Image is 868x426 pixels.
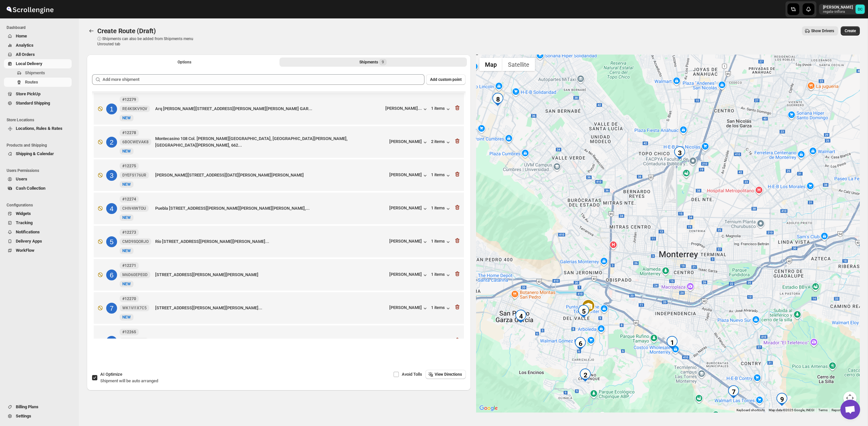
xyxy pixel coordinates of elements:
[385,106,422,111] div: [PERSON_NAME]...
[16,43,34,48] span: Analytics
[4,124,72,133] button: Locations, Rules & Rates
[16,229,40,234] span: Notifications
[4,237,72,246] button: Delivery Apps
[4,246,72,255] button: WorkFlow
[25,70,45,75] span: Shipments
[279,58,467,67] button: Selected Shipments
[4,149,72,158] button: Shipping & Calendar
[431,338,451,345] button: 1 items
[502,58,535,71] button: Show satellite imagery
[122,239,149,244] span: CMD9SQORJO
[389,239,428,245] div: [PERSON_NAME]
[16,239,42,244] span: Delivery Apps
[574,337,587,350] div: 6
[431,106,451,112] button: 1 items
[4,218,72,227] button: Tracking
[736,408,765,413] button: Keyboard shortcuts
[122,149,131,154] span: NEW
[802,26,838,35] button: Show Drivers
[122,330,136,334] b: #12265
[514,310,527,323] div: 4
[122,305,147,311] span: WK1VI1X7C5
[382,59,384,65] span: 9
[823,10,853,14] p: regala-inflora
[87,69,471,341] div: Selected Shipments
[100,372,122,377] span: AI Optimize
[155,106,383,112] div: Arq [PERSON_NAME][STREET_ADDRESS][PERSON_NAME][PERSON_NAME] GAR...
[178,59,191,65] span: Options
[7,117,74,123] span: Store Locations
[87,26,96,35] button: Routes
[106,137,117,148] div: 2
[727,385,740,398] div: 7
[431,172,451,179] div: 1 items
[122,272,148,277] span: M6D60EPE0D
[577,305,590,318] div: 5
[103,74,424,85] input: Add more shipment
[122,173,146,178] span: DYEFS176UR
[106,170,117,181] div: 3
[4,41,72,50] button: Analytics
[665,336,679,349] div: 1
[479,58,502,71] button: Show street map
[16,91,40,96] span: Store PickUp
[4,402,72,412] button: Billing Plans
[402,372,422,377] span: Avoid Tolls
[389,272,428,278] button: [PERSON_NAME]
[7,168,74,173] span: Users Permissions
[16,220,33,225] span: Tracking
[155,272,387,278] div: [STREET_ADDRESS][PERSON_NAME][PERSON_NAME]
[4,68,72,78] button: Shipments
[389,205,428,212] button: [PERSON_NAME]
[845,28,856,34] span: Create
[430,77,462,82] span: Add custom point
[16,34,27,38] span: Home
[431,139,451,146] button: 2 items
[431,272,451,278] button: 1 items
[4,227,72,237] button: Notifications
[106,203,117,214] div: 4
[819,4,865,14] button: User menu
[106,236,117,247] div: 5
[425,370,466,379] button: View Directions
[359,59,387,65] div: Shipments
[16,151,54,156] span: Shipping & Calendar
[426,74,466,85] button: Add custom point
[389,305,428,312] button: [PERSON_NAME]
[389,172,428,179] button: [PERSON_NAME]
[385,338,428,345] button: [PERSON_NAME]...
[25,80,38,84] span: Routes
[673,146,686,159] div: 3
[841,26,860,35] button: Create
[16,404,38,409] span: Billing Plans
[823,5,853,10] p: [PERSON_NAME]
[106,336,117,347] div: 8
[431,305,451,312] button: 1 items
[122,130,136,135] b: #12278
[122,263,136,268] b: #12271
[16,126,62,131] span: Locations, Rules & Rates
[122,97,136,102] b: #12279
[4,412,72,421] button: Settings
[97,27,156,35] span: Create Route (Draft)
[4,184,72,193] button: Cash Collection
[818,408,828,412] a: Terms (opens in new tab)
[106,303,117,314] div: 7
[155,305,387,311] div: [STREET_ADDRESS][PERSON_NAME][PERSON_NAME]...
[7,143,74,148] span: Products and Shipping
[431,205,451,212] button: 1 items
[91,58,278,67] button: All Route Options
[431,239,451,245] button: 1 items
[5,1,55,17] img: ScrollEngine
[155,338,383,344] div: [STREET_ADDRESS][PERSON_NAME]
[840,400,860,419] div: Open chat
[4,32,72,41] button: Home
[775,393,788,406] div: 9
[389,139,428,146] div: [PERSON_NAME]
[16,186,45,191] span: Cash Collection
